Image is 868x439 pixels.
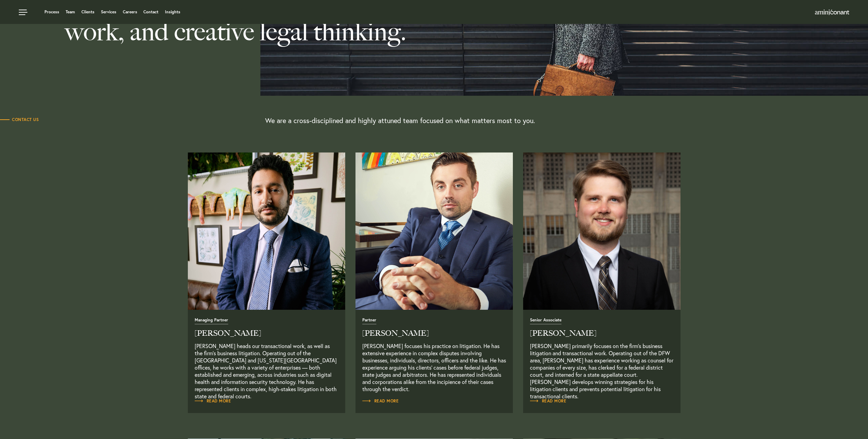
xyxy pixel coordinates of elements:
[530,318,561,324] span: Senior Associate
[530,399,567,403] span: Read More
[362,342,506,393] p: [PERSON_NAME] focuses his practice on litigation. He has extensive experience in complex disputes...
[351,149,517,314] img: alex_conant.jpg
[188,152,345,310] img: neema_amini-4.jpg
[143,10,158,14] a: Contact
[530,342,674,393] p: [PERSON_NAME] primarily focuses on the firm’s business litigation and transactional work. Operati...
[815,10,849,15] a: Home
[530,330,674,337] h2: [PERSON_NAME]
[195,342,338,393] p: [PERSON_NAME] heads our transactional work, as well as the firm’s business litigation. Operating ...
[195,318,228,324] span: Managing Partner
[165,10,180,14] a: Insights
[101,10,116,14] a: Services
[362,318,376,324] span: Partner
[355,152,513,310] a: Read Full Bio
[523,152,681,310] img: AC-Headshot-4462.jpg
[81,10,94,14] a: Clients
[44,10,59,14] a: Process
[195,317,338,393] a: Read Full Bio
[188,152,345,310] a: Read Full Bio
[265,116,557,125] p: We are a cross-disciplined and highly attuned team focused on what matters most to you.
[362,398,399,404] a: Read Full Bio
[530,317,674,393] a: Read Full Bio
[195,399,231,403] span: Read More
[530,398,567,404] a: Read Full Bio
[66,10,75,14] a: Team
[815,10,849,15] img: Amini & Conant
[195,330,338,337] h2: [PERSON_NAME]
[123,10,137,14] a: Careers
[195,398,231,404] a: Read Full Bio
[362,399,399,403] span: Read More
[362,330,506,337] h2: [PERSON_NAME]
[523,152,681,310] a: Read Full Bio
[362,317,506,393] a: Read Full Bio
